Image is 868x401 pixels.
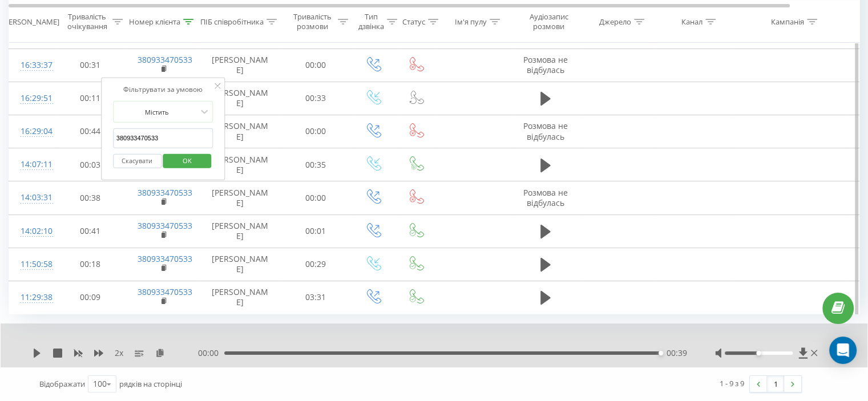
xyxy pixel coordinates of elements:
div: 100 [93,378,107,390]
span: 00:00 [198,347,224,359]
td: 00:03 [55,148,126,181]
div: 16:33:37 [21,54,43,76]
td: 03:31 [280,281,352,314]
td: 00:00 [280,48,352,82]
td: 00:00 [280,181,352,214]
button: OK [163,153,212,168]
div: 1 - 9 з 9 [720,378,744,389]
a: 380933470533 [138,253,192,264]
td: 00:01 [280,214,352,248]
div: Accessibility label [756,351,761,355]
a: 380933470533 [138,187,192,198]
div: Канал [681,17,703,26]
div: Фільтрувати за умовою [113,84,213,95]
td: 00:38 [55,181,126,214]
div: Статус [402,17,425,26]
div: 11:29:38 [21,286,43,309]
div: Open Intercom Messenger [829,337,857,364]
span: 2 x [115,347,123,359]
div: [PERSON_NAME] [2,17,59,26]
td: 00:35 [280,148,352,181]
span: Розмова не відбулась [523,187,568,208]
span: 00:39 [666,347,687,359]
a: 1 [767,376,784,392]
span: OK [171,151,203,169]
span: Розмова не відбулась [523,120,568,141]
a: 380933470533 [138,286,192,297]
a: 380933470533 [138,54,192,65]
span: Розмова не відбулась [523,54,568,75]
div: 14:07:11 [21,153,43,176]
span: Відображати [39,379,85,389]
td: [PERSON_NAME] [200,281,280,314]
a: 380933470533 [138,220,192,231]
div: Джерело [599,17,631,26]
td: 00:09 [55,281,126,314]
td: [PERSON_NAME] [200,82,280,115]
div: 16:29:51 [21,87,43,110]
td: [PERSON_NAME] [200,248,280,281]
td: 00:11 [55,82,126,115]
div: 14:03:31 [21,187,43,209]
div: Ім'я пулу [455,17,487,26]
td: 00:41 [55,214,126,248]
button: Скасувати [113,153,162,168]
div: Номер клієнта [129,17,180,26]
div: Accessibility label [659,351,663,355]
td: 00:31 [55,48,126,82]
div: Тип дзвінка [358,12,384,31]
div: 16:29:04 [21,120,43,143]
td: [PERSON_NAME] [200,214,280,248]
td: [PERSON_NAME] [200,181,280,214]
span: рядків на сторінці [119,379,182,389]
td: [PERSON_NAME] [200,115,280,148]
td: 00:33 [280,82,352,115]
td: [PERSON_NAME] [200,148,280,181]
div: Тривалість очікування [64,12,110,31]
td: 00:29 [280,248,352,281]
div: 11:50:58 [21,253,43,276]
input: Введіть значення [113,128,213,148]
div: Кампанія [771,17,804,26]
td: [PERSON_NAME] [200,48,280,82]
td: 00:18 [55,248,126,281]
div: ПІБ співробітника [200,17,264,26]
td: 00:00 [280,115,352,148]
td: 00:44 [55,115,126,148]
div: 14:02:10 [21,220,43,242]
div: Аудіозапис розмови [521,12,576,31]
div: Тривалість розмови [290,12,335,31]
